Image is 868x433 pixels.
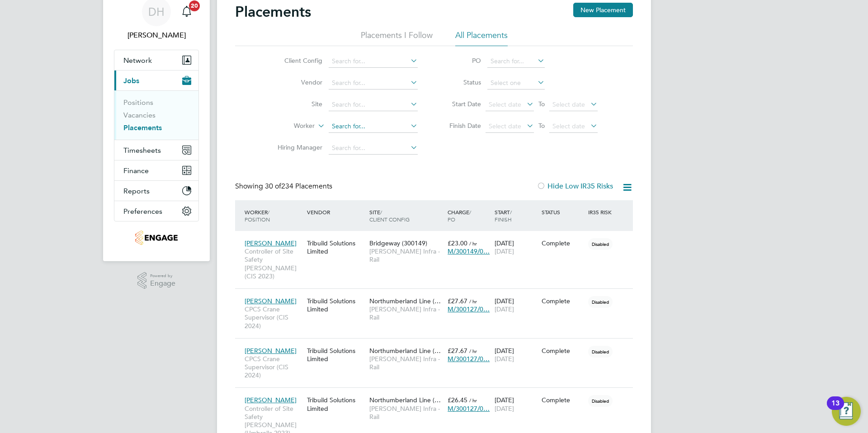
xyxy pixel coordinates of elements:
[242,391,633,399] a: [PERSON_NAME]Controller of Site Safety [PERSON_NAME] (Umbrella 2023)Tribuild Solutions LimitedNor...
[114,160,198,180] button: Finance
[329,77,418,89] input: Search for...
[270,100,322,108] label: Site
[455,30,508,46] li: All Placements
[542,297,584,305] div: Complete
[245,297,297,305] span: [PERSON_NAME]
[369,405,443,421] span: [PERSON_NAME] Infra - Rail
[832,397,861,426] button: Open Resource Center, 13 new notifications
[489,100,521,108] span: Select date
[137,272,176,289] a: Powered byEngage
[123,111,156,119] a: Vacancies
[495,355,514,363] span: [DATE]
[542,396,584,404] div: Complete
[123,76,139,85] span: Jobs
[489,122,521,130] span: Select date
[369,396,441,404] span: Northumberland Line (…
[573,3,633,17] button: New Placement
[552,100,585,108] span: Select date
[235,3,311,21] h2: Placements
[448,405,490,413] span: M/300127/0…
[263,122,315,131] label: Worker
[369,355,443,371] span: [PERSON_NAME] Infra - Rail
[305,235,367,260] div: Tribuild Solutions Limited
[369,208,410,223] span: / Client Config
[536,98,547,110] span: To
[265,182,281,191] span: 30 of
[245,208,270,223] span: / Position
[329,99,418,111] input: Search for...
[329,120,418,133] input: Search for...
[492,391,539,417] div: [DATE]
[448,396,467,404] span: £26.45
[242,204,305,227] div: Worker
[588,395,613,407] span: Disabled
[265,182,332,191] span: 234 Placements
[114,181,198,201] button: Reports
[440,78,481,86] label: Status
[114,71,198,90] button: Jobs
[150,272,175,280] span: Powered by
[150,280,175,287] span: Engage
[440,56,481,65] label: PO
[495,405,514,413] span: [DATE]
[448,297,467,305] span: £27.67
[440,100,481,108] label: Start Date
[448,347,467,355] span: £27.67
[305,342,367,367] div: Tribuild Solutions Limited
[135,231,177,245] img: tribuildsolutions-logo-retina.png
[245,239,297,247] span: [PERSON_NAME]
[495,305,514,313] span: [DATE]
[492,204,539,227] div: Start
[469,348,477,354] span: / hr
[492,342,539,367] div: [DATE]
[114,140,198,160] button: Timesheets
[329,55,418,68] input: Search for...
[552,122,585,130] span: Select date
[448,247,490,255] span: M/300149/0…
[270,56,322,65] label: Client Config
[487,55,545,68] input: Search for...
[242,234,633,242] a: [PERSON_NAME]Controller of Site Safety [PERSON_NAME] (CIS 2023)Tribuild Solutions LimitedBridgewa...
[542,347,584,355] div: Complete
[305,292,367,318] div: Tribuild Solutions Limited
[245,347,297,355] span: [PERSON_NAME]
[123,123,162,132] a: Placements
[542,239,584,247] div: Complete
[329,142,418,155] input: Search for...
[445,204,492,227] div: Charge
[235,182,334,191] div: Showing
[270,78,322,86] label: Vendor
[831,403,840,415] div: 13
[495,247,514,255] span: [DATE]
[123,56,152,65] span: Network
[369,347,441,355] span: Northumberland Line (…
[245,247,302,280] span: Controller of Site Safety [PERSON_NAME] (CIS 2023)
[245,355,302,380] span: CPCS Crane Supervisor (CIS 2024)
[114,201,198,221] button: Preferences
[114,50,198,70] button: Network
[123,146,161,155] span: Timesheets
[539,204,586,220] div: Status
[123,187,150,195] span: Reports
[114,90,198,140] div: Jobs
[495,208,512,223] span: / Finish
[588,296,613,308] span: Disabled
[189,0,200,11] span: 20
[361,30,433,46] li: Placements I Follow
[245,396,297,404] span: [PERSON_NAME]
[123,207,162,216] span: Preferences
[242,342,633,349] a: [PERSON_NAME]CPCS Crane Supervisor (CIS 2024)Tribuild Solutions LimitedNorthumberland Line (…[PER...
[588,238,613,250] span: Disabled
[123,166,149,175] span: Finance
[492,292,539,318] div: [DATE]
[492,235,539,260] div: [DATE]
[536,120,547,132] span: To
[123,98,153,107] a: Positions
[448,305,490,313] span: M/300127/0…
[305,204,367,220] div: Vendor
[242,292,633,300] a: [PERSON_NAME]CPCS Crane Supervisor (CIS 2024)Tribuild Solutions LimitedNorthumberland Line (…[PER...
[367,204,445,227] div: Site
[369,239,427,247] span: Bridgeway (300149)
[440,122,481,130] label: Finish Date
[369,305,443,321] span: [PERSON_NAME] Infra - Rail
